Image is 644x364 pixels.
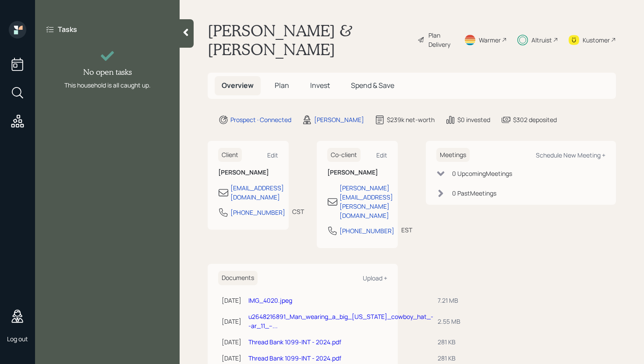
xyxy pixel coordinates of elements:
[222,296,241,305] div: [DATE]
[275,80,289,90] span: Plan
[292,207,304,216] div: CST
[436,148,470,162] h6: Meetings
[428,31,453,49] div: Plan Delivery
[64,80,151,90] div: This household is all caught up.
[218,148,242,162] h6: Client
[230,183,284,202] div: [EMAIL_ADDRESS][DOMAIN_NAME]
[401,225,412,234] div: EST
[376,151,387,159] div: Edit
[363,274,387,282] div: Upload +
[531,35,552,45] div: Altruist
[340,183,393,220] div: [PERSON_NAME][EMAIL_ADDRESS][PERSON_NAME][DOMAIN_NAME]
[218,271,258,285] h6: Documents
[536,151,605,159] div: Schedule New Meeting +
[222,353,241,363] div: [DATE]
[248,312,433,330] a: u2648216891_Man_wearing_a_big_[US_STATE]_cowboy_hat_--ar_11_--...
[7,335,28,343] div: Log out
[327,148,361,162] h6: Co-client
[452,169,512,178] div: 0 Upcoming Meeting s
[583,35,610,45] div: Kustomer
[457,115,490,124] div: $0 invested
[58,24,77,34] label: Tasks
[222,80,254,90] span: Overview
[387,115,435,124] div: $239k net-worth
[452,189,496,198] div: 0 Past Meeting s
[248,296,292,304] a: IMG_4020.jpeg
[327,169,387,176] h6: [PERSON_NAME]
[208,21,410,59] h1: [PERSON_NAME] & [PERSON_NAME]
[83,67,132,77] h4: No open tasks
[248,338,341,346] a: Thread Bank 1099-INT - 2024.pdf
[222,317,241,326] div: [DATE]
[314,115,364,124] div: [PERSON_NAME]
[222,337,241,346] div: [DATE]
[218,169,278,176] h6: [PERSON_NAME]
[351,80,394,90] span: Spend & Save
[248,354,341,362] a: Thread Bank 1099-INT - 2024.pdf
[267,151,278,159] div: Edit
[513,115,557,124] div: $302 deposited
[340,226,394,235] div: [PHONE_NUMBER]
[479,35,501,45] div: Warmer
[230,208,285,217] div: [PHONE_NUMBER]
[230,115,291,124] div: Prospect · Connected
[310,80,330,90] span: Invest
